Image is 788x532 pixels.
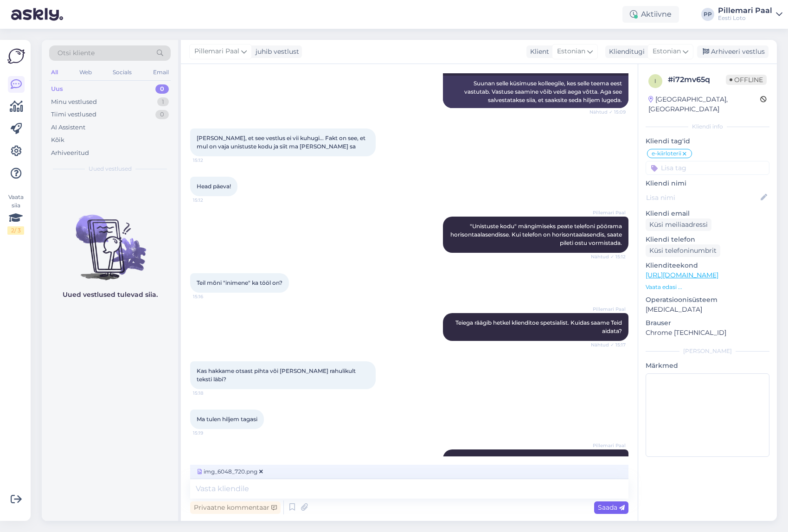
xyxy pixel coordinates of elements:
[646,218,711,231] div: Küsi meiliaadressi
[591,341,626,348] span: Nähtud ✓ 15:17
[557,46,585,57] span: Estonian
[197,135,367,150] span: [PERSON_NAME], et see vestlus ei vii kuhugi... Fakt on see, et mul on vaja unistuste kodu ja siit...
[718,14,772,22] div: Eesti Loto
[196,468,265,476] span: img_6048_720.png
[49,66,60,78] div: All
[51,110,96,119] div: Tiimi vestlused
[42,198,178,282] img: No chats
[51,135,64,145] div: Kõik
[654,77,656,84] span: i
[668,74,726,85] div: # i72mv65q
[652,151,681,156] span: e-kiirloterii
[646,244,720,257] div: Küsi telefoninumbrit
[151,66,171,78] div: Email
[605,47,645,57] div: Klienditugi
[646,318,769,328] p: Brauser
[190,501,281,514] div: Privaatne kommentaar
[598,503,625,512] span: Saada
[591,209,626,216] span: Pillemari Paal
[701,8,714,21] div: PP
[197,279,282,286] span: Teil mõni "inimene" ka tööl on?
[697,45,769,58] div: Arhiveeri vestlus
[197,367,357,383] span: Kas hakkame otsast pihta või [PERSON_NAME] rahulikult teksti läbi?
[591,442,626,449] span: Pillemari Paal
[197,416,257,423] span: Ma tulen hiljem tagasi
[51,123,85,132] div: AI Assistent
[646,271,718,279] a: [URL][DOMAIN_NAME]
[646,361,769,371] p: Märkmed
[155,84,169,94] div: 0
[63,290,158,300] p: Uued vestlused tulevad siia.
[646,295,769,305] p: Operatsioonisüsteem
[7,193,24,235] div: Vaata siia
[193,429,228,436] span: 15:19
[589,109,626,115] span: Nähtud ✓ 15:09
[58,48,95,58] span: Otsi kliente
[155,110,169,119] div: 0
[193,157,228,164] span: 15:12
[718,7,772,14] div: Pillemari Paal
[450,223,623,246] span: "Unistuste kodu" mängimiseks peate telefoni pöörama horisontaalasendisse. Kui telefon on horisont...
[193,293,228,300] span: 15:16
[451,455,623,471] span: Kui vajutate "Ostan 5 €" või "Proovin", peab avanema järgnev vaade.
[648,95,760,114] div: [GEOGRAPHIC_DATA], [GEOGRAPHIC_DATA]
[526,47,549,57] div: Klient
[157,97,169,107] div: 1
[197,183,231,190] span: Head päeva!
[646,235,769,244] p: Kliendi telefon
[443,76,628,108] div: Suunan selle küsimuse kolleegile, kes selle teema eest vastutab. Vastuse saamine võib veidi aega ...
[193,197,228,204] span: 15:12
[646,328,769,338] p: Chrome [TECHNICAL_ID]
[646,261,769,270] p: Klienditeekond
[718,7,782,22] a: Pillemari PaalEesti Loto
[622,6,679,23] div: Aktiivne
[646,192,759,203] input: Lisa nimi
[646,283,769,291] p: Vaata edasi ...
[455,319,623,334] span: Teiega räägib hetkel klienditoe spetsialist. Kuidas saame Teid aidata?
[646,136,769,146] p: Kliendi tag'id
[193,390,228,397] span: 15:18
[646,347,769,355] div: [PERSON_NAME]
[89,165,132,173] span: Uued vestlused
[646,209,769,218] p: Kliendi email
[653,46,681,57] span: Estonian
[646,179,769,188] p: Kliendi nimi
[51,97,97,107] div: Minu vestlused
[726,75,767,85] span: Offline
[646,122,769,131] div: Kliendi info
[252,47,299,57] div: juhib vestlust
[591,306,626,313] span: Pillemari Paal
[111,66,134,78] div: Socials
[646,161,769,175] input: Lisa tag
[7,47,25,65] img: Askly Logo
[77,66,94,78] div: Web
[194,46,239,57] span: Pillemari Paal
[646,305,769,314] p: [MEDICAL_DATA]
[51,148,89,158] div: Arhiveeritud
[591,253,626,260] span: Nähtud ✓ 15:12
[51,84,63,94] div: Uus
[7,226,24,235] div: 2 / 3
